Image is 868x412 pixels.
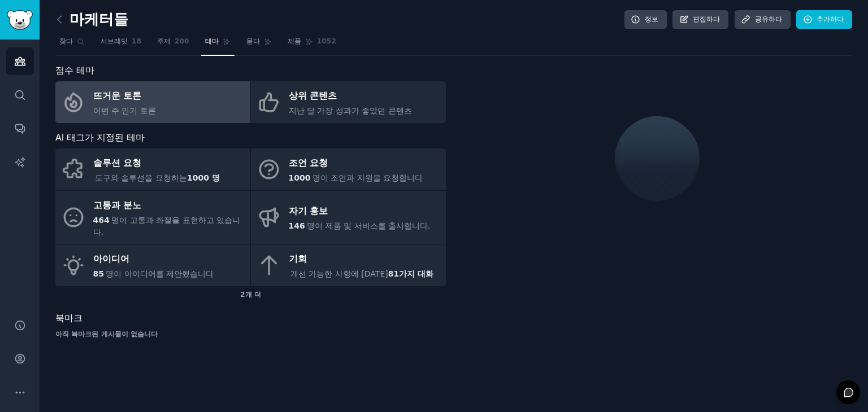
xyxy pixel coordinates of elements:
font: 이번 주 인기 토론 [93,106,156,115]
font: 테마 [205,37,219,45]
a: 고통과 분노464명이 고통과 좌절을 표현하고 있습니다. [55,191,250,244]
font: 개선 가능한 사항에 [DATE] [290,269,388,278]
a: 솔루션 요청도구와 솔루션을 요청하는1000 명 [55,148,250,190]
font: 서브레딧 [101,37,128,45]
font: 조언 요청 [289,157,328,168]
font: 아이디어 [93,253,129,264]
font: 2 [240,291,245,299]
font: 기회 [289,253,307,264]
font: 뜨거운 토론 [93,90,141,101]
font: 18 [132,37,141,45]
a: 뜨거운 토론이번 주 인기 토론 [55,81,250,123]
a: 정보 [624,10,667,29]
a: 제품1052 [284,33,340,56]
a: 편집하다 [672,10,728,29]
a: 자기 홍보146명이 제품 및 서비스를 출시합니다. [251,191,446,244]
font: 1000 [289,173,311,182]
a: 기회개선 가능한 사항에 [DATE]81가지 대화 [251,244,446,286]
font: 묻다 [246,37,260,45]
font: 편집하다 [693,15,720,23]
img: GummySearch 로고 [7,10,33,30]
a: 찾다 [55,33,89,56]
font: 주제 [157,37,171,45]
font: 1000 명 [187,173,220,182]
font: 자기 홍보 [289,205,328,216]
a: 조언 요청1000명이 조언과 자원을 요청합니다 [251,148,446,190]
font: 지난 달 가장 성과가 좋았던 콘텐츠 [289,106,412,115]
font: 81가지 대화 [388,269,433,278]
font: 200 [175,37,189,45]
font: 464 [93,216,110,225]
font: 1052 [317,37,336,45]
a: 아이디어85명이 아이디어를 제안했습니다 [55,244,250,286]
font: 공유하다 [755,15,782,23]
a: 주제200 [153,33,193,56]
font: 명이 제품 및 서비스를 출시합니다. [307,221,430,230]
font: 솔루션 요청 [93,157,141,168]
font: 146 [289,221,305,230]
font: 마케터들 [70,11,128,28]
font: 추가하다 [817,15,844,23]
font: 명이 고통과 좌절을 표현하고 있습니다. [93,216,241,236]
a: 추가하다 [796,10,852,29]
font: 85 [93,269,104,278]
font: 명이 조언과 자원을 요청합니다 [313,173,423,182]
font: 북마크 [55,313,83,323]
a: 상위 콘텐츠지난 달 가장 성과가 좋았던 콘텐츠 [251,81,446,123]
font: AI 태그가 지정된 테마 [55,132,145,143]
font: 찾다 [59,37,73,45]
font: 명이 아이디어를 제안했습니다 [106,269,214,278]
font: 상위 콘텐츠 [289,90,337,101]
font: 개 더 [245,291,261,299]
font: 제품 [288,37,301,45]
a: 서브레딧18 [97,33,145,56]
font: 아직 북마크된 게시물이 없습니다 [55,330,158,338]
a: 묻다 [242,33,276,56]
font: 도구와 솔루션을 요청하는 [95,173,187,182]
font: 고통과 분노 [93,200,141,211]
a: 공유하다 [735,10,791,29]
font: 점수 테마 [55,65,94,76]
a: 테마 [201,33,235,56]
font: 정보 [645,15,658,23]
